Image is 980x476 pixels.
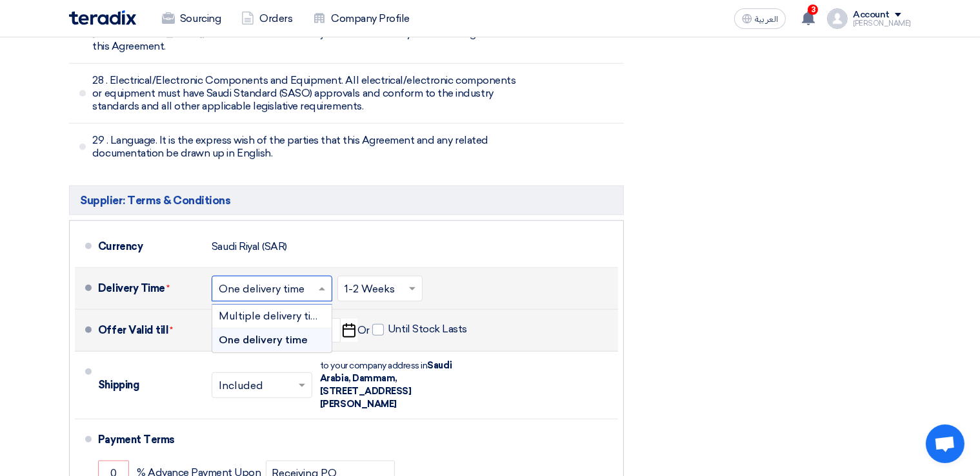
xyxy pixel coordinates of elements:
span: One delivery time [219,334,308,346]
label: Until Stock Lasts [372,323,467,336]
div: Delivery Time [98,273,201,304]
span: العربية [755,15,778,24]
span: Or [357,324,370,337]
span: 3 [808,5,818,15]
a: Open chat [926,424,965,463]
div: [PERSON_NAME] [853,20,911,27]
a: Company Profile [303,5,420,33]
div: Shipping [98,370,201,401]
div: Payment Terms [98,424,603,455]
div: Currency [98,231,201,262]
span: 29 . Language. It is the express wish of the parties that this Agreement and any related document... [92,134,517,160]
img: Teradix logo [69,10,136,25]
div: Offer Valid till [98,315,201,346]
div: Saudi Riyal (SAR) [212,234,287,259]
button: العربية [734,8,786,29]
div: to your company address in [320,359,462,411]
a: Orders [231,5,303,33]
div: Account [853,10,890,21]
a: Sourcing [152,5,231,33]
h5: Supplier: Terms & Conditions [69,186,624,215]
img: profile_test.png [827,8,848,29]
span: 28 . Electrical/Electronic Components and Equipment. All electrical/electronic components or equi... [92,74,517,113]
span: Multiple delivery times [219,310,330,322]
